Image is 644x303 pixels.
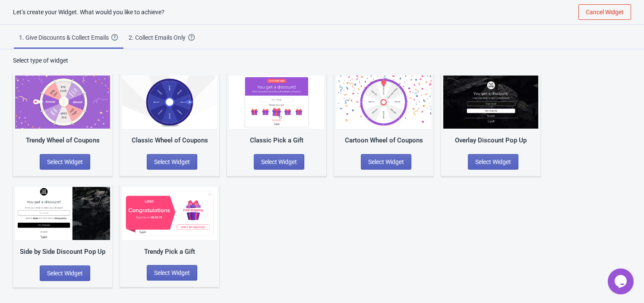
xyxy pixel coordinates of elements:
[15,136,110,145] div: Trendy Wheel of Coupons
[229,136,324,145] div: Classic Pick a Gift
[122,76,217,129] img: classic_game.jpg
[129,33,188,42] div: 2. Collect Emails Only
[19,33,111,42] div: 1. Give Discounts & Collect Emails
[122,247,217,257] div: Trendy Pick a Gift
[475,158,511,165] span: Select Widget
[122,187,217,240] img: gift_game_v2.jpg
[586,9,624,16] span: Cancel Widget
[229,76,324,129] img: gift_game.jpg
[368,158,404,165] span: Select Widget
[47,158,83,165] span: Select Widget
[443,76,538,129] img: full_screen_popup.jpg
[336,76,431,129] img: cartoon_game.jpg
[47,270,83,277] span: Select Widget
[336,136,431,145] div: Cartoon Wheel of Coupons
[122,136,217,145] div: Classic Wheel of Coupons
[13,56,631,65] div: Select type of widget
[361,154,411,170] button: Select Widget
[443,136,538,145] div: Overlay Discount Pop Up
[40,154,90,170] button: Select Widget
[261,158,297,165] span: Select Widget
[15,76,110,129] img: trendy_game.png
[468,154,518,170] button: Select Widget
[15,187,110,240] img: regular_popup.jpg
[154,269,190,276] span: Select Widget
[15,247,110,257] div: Side by Side Discount Pop Up
[578,4,631,20] button: Cancel Widget
[254,154,304,170] button: Select Widget
[147,265,197,281] button: Select Widget
[608,268,635,294] iframe: chat widget
[147,154,197,170] button: Select Widget
[40,265,90,281] button: Select Widget
[154,158,190,165] span: Select Widget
